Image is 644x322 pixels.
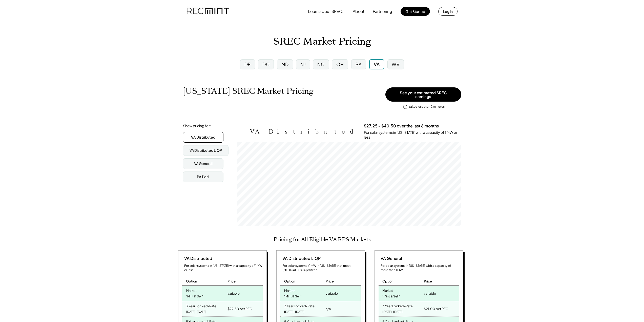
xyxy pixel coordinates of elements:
div: Show pricing for: [183,123,211,128]
div: For solar systems ≤1 MW in [US_STATE] that meet [MEDICAL_DATA] criteria. [282,264,361,272]
div: [DATE]-[DATE] [382,309,403,315]
div: variable [424,290,436,297]
div: VA Distributed [191,135,215,140]
div: WV [392,61,400,67]
div: variable [227,290,240,297]
div: NC [317,61,324,67]
div: PA Tier I [197,174,209,179]
div: NJ [300,61,306,67]
div: DE [244,61,251,67]
div: "Mint & Sell" [382,293,400,300]
div: "Mint & Sell" [186,293,203,300]
div: VA Distributed LIQP [280,256,321,261]
h2: Pricing for All Eligible VA RPS Markets [274,236,371,243]
div: PA [356,61,362,67]
div: $22.50 per REC [227,305,252,312]
div: takes less than 2 minutes! [409,105,445,109]
div: Price [424,279,432,283]
div: Market [382,287,393,293]
div: OH [336,61,344,67]
div: For solar systems in [US_STATE] with a capacity of 1 MW or less. [364,130,461,140]
h1: [US_STATE] SREC Market Pricing [183,86,314,96]
div: DC [262,61,269,67]
div: 3 Year Locked-Rate [284,302,315,308]
div: [DATE]-[DATE] [284,309,304,315]
h2: VA Distributed [250,128,356,135]
div: $21.00 per REC [424,305,448,312]
div: 3 Year Locked-Rate [382,302,413,308]
div: [DATE]-[DATE] [186,309,206,315]
div: 3 Year Locked-Rate [186,302,216,308]
div: For solar systems in [US_STATE] with a capacity of 1 MW or less. [184,264,263,272]
div: VA General [379,256,402,261]
div: variable [326,290,338,297]
div: Option [186,279,197,283]
div: Market [284,287,295,293]
button: Learn about SRECs [308,6,344,16]
h3: $27.25 - $40.50 over the last 6 months [364,123,439,129]
div: For solar systems in [US_STATE] with a capacity of more than 1 MW. [381,264,459,272]
div: n/a [326,305,331,312]
div: VA General [194,161,212,166]
button: Log in [438,7,458,16]
button: See your estimated SREC earnings [385,87,461,102]
div: Option [382,279,393,283]
img: recmint-logotype%403x.png [187,3,229,20]
div: "Mint & Sell" [284,293,302,300]
div: VA Distributed [182,256,212,261]
div: MD [281,61,289,67]
div: Price [326,279,334,283]
div: Price [227,279,236,283]
div: Market [186,287,197,293]
button: Get Started [401,7,430,16]
h1: SREC Market Pricing [273,36,371,48]
div: VA Distributed LIQP [190,148,222,153]
button: Partnering [373,6,392,16]
button: About [353,6,364,16]
div: Option [284,279,295,283]
div: VA [374,61,380,67]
